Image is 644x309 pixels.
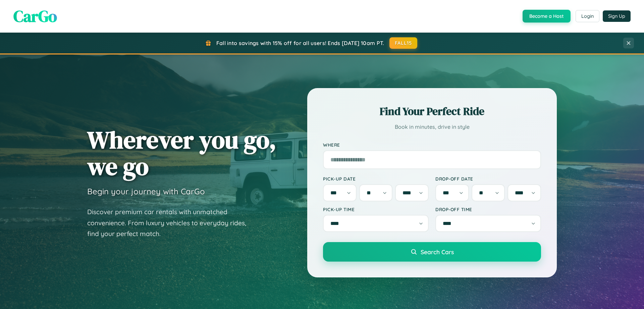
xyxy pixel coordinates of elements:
button: Sign Up [603,10,631,22]
button: Become a Host [523,10,571,23]
span: Fall into savings with 15% off for all users! Ends [DATE] 10am PT. [216,40,384,46]
p: Book in minutes, drive in style [323,122,541,132]
button: Search Cars [323,242,541,262]
label: Pick-up Date [323,176,429,182]
p: Discover premium car rentals with unmatched convenience. From luxury vehicles to everyday rides, ... [87,206,255,239]
label: Pick-up Time [323,206,429,212]
span: Search Cars [421,248,454,256]
h3: Begin your journey with CarGo [87,186,205,196]
button: Login [576,10,599,22]
label: Drop-off Date [435,176,541,182]
button: FALL15 [389,37,418,49]
label: Drop-off Time [435,206,541,212]
h2: Find Your Perfect Ride [323,104,541,119]
span: CarGo [13,5,57,27]
h1: Wherever you go, we go [87,126,276,180]
label: Where [323,142,541,148]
